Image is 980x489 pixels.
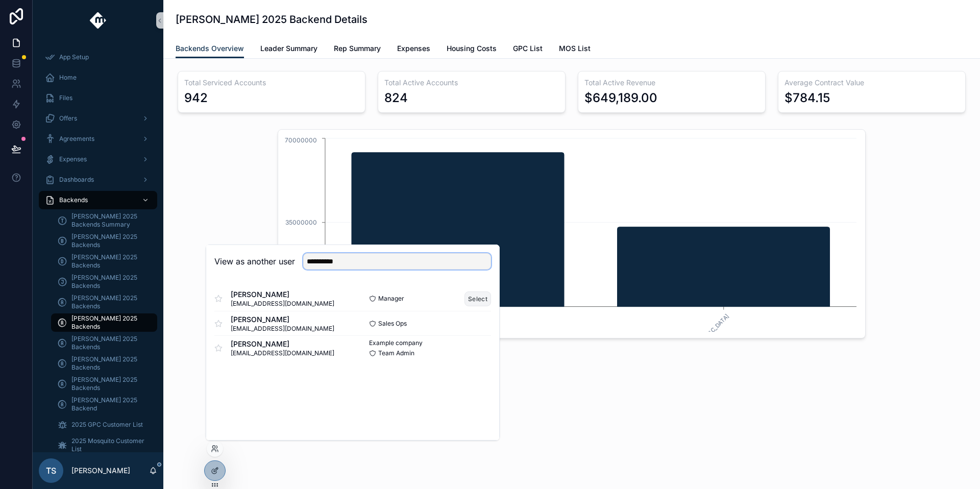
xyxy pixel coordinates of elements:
[231,339,334,349] span: [PERSON_NAME]
[184,90,208,106] div: 942
[231,325,334,333] span: [EMAIL_ADDRESS][DOMAIN_NAME]
[59,196,88,204] span: Backends
[90,12,107,29] img: App logo
[51,313,157,332] a: [PERSON_NAME] 2025 Backends
[378,295,404,303] span: Manager
[184,78,359,88] h3: Total Serviced Accounts
[284,136,859,332] div: chart
[447,39,497,60] a: Housing Costs
[71,274,147,290] span: [PERSON_NAME] 2025 Backends
[285,218,317,226] tspan: 35000000
[59,155,87,163] span: Expenses
[71,233,147,249] span: [PERSON_NAME] 2025 Backends
[176,12,367,27] h1: [PERSON_NAME] 2025 Backend Details
[384,90,408,106] div: 824
[39,191,157,209] a: Backends
[71,355,147,372] span: [PERSON_NAME] 2025 Backends
[785,78,959,88] h3: Average Contract Value
[176,43,244,54] span: Backends Overview
[334,43,381,54] span: Rep Summary
[59,53,89,61] span: App Setup
[285,136,317,144] tspan: 70000000
[71,314,147,331] span: [PERSON_NAME] 2025 Backends
[513,43,543,54] span: GPC List
[39,68,157,87] a: Home
[260,39,317,60] a: Leader Summary
[176,39,244,59] a: Backends Overview
[39,150,157,168] a: Expenses
[33,41,163,452] div: scrollable content
[51,211,157,230] a: [PERSON_NAME] 2025 Backends Summary
[397,39,430,60] a: Expenses
[59,114,77,123] span: Offers
[260,43,317,54] span: Leader Summary
[231,300,334,308] span: [EMAIL_ADDRESS][DOMAIN_NAME]
[51,375,157,393] a: [PERSON_NAME] 2025 Backends
[71,466,130,476] p: [PERSON_NAME]
[51,354,157,373] a: [PERSON_NAME] 2025 Backends
[51,252,157,271] a: [PERSON_NAME] 2025 Backends
[71,253,147,270] span: [PERSON_NAME] 2025 Backends
[334,39,381,60] a: Rep Summary
[71,421,143,429] span: 2025 GPC Customer List
[59,135,94,143] span: Agreements
[51,436,157,454] a: 2025 Mosquito Customer List
[39,89,157,107] a: Files
[39,130,157,148] a: Agreements
[71,376,147,392] span: [PERSON_NAME] 2025 Backends
[378,320,407,328] span: Sales Ops
[369,339,423,347] span: Example company
[59,94,72,102] span: Files
[39,170,157,189] a: Dashboards
[384,78,559,88] h3: Total Active Accounts
[39,109,157,128] a: Offers
[39,48,157,66] a: App Setup
[231,349,334,357] span: [EMAIL_ADDRESS][DOMAIN_NAME]
[378,349,414,357] span: Team Admin
[51,395,157,413] a: [PERSON_NAME] 2025 Backend
[71,437,147,453] span: 2025 Mosquito Customer List
[785,90,830,106] div: $784.15
[51,415,157,434] a: 2025 GPC Customer List
[559,43,591,54] span: MOS List
[71,212,147,229] span: [PERSON_NAME] 2025 Backends Summary
[214,255,295,267] h2: View as another user
[71,294,147,310] span: [PERSON_NAME] 2025 Backends
[464,291,491,306] button: Select
[231,314,334,325] span: [PERSON_NAME]
[51,232,157,250] a: [PERSON_NAME] 2025 Backends
[584,90,657,106] div: $649,189.00
[51,293,157,311] a: [PERSON_NAME] 2025 Backends
[71,335,147,351] span: [PERSON_NAME] 2025 Backends
[51,334,157,352] a: [PERSON_NAME] 2025 Backends
[584,78,759,88] h3: Total Active Revenue
[397,43,430,54] span: Expenses
[71,396,147,412] span: [PERSON_NAME] 2025 Backend
[59,74,77,82] span: Home
[59,176,94,184] span: Dashboards
[559,39,591,60] a: MOS List
[447,43,497,54] span: Housing Costs
[46,464,56,477] span: TS
[51,273,157,291] a: [PERSON_NAME] 2025 Backends
[513,39,543,60] a: GPC List
[231,289,334,300] span: [PERSON_NAME]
